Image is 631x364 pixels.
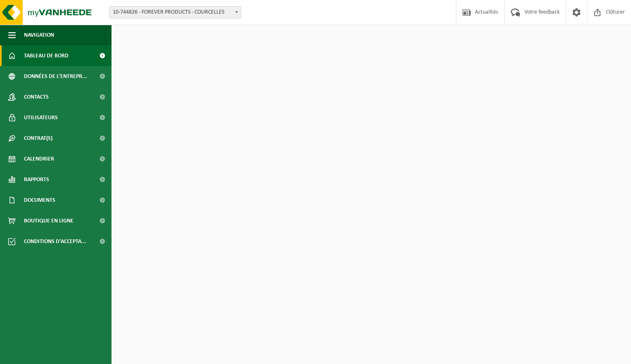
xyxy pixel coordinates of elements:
span: 10-744826 - FOREVER PRODUCTS - COURCELLES [109,7,241,18]
span: Navigation [24,25,54,45]
span: Calendrier [24,149,54,169]
span: Tableau de bord [24,45,69,66]
span: 10-744826 - FOREVER PRODUCTS - COURCELLES [109,6,241,19]
span: Documents [24,190,55,210]
span: Données de l'entrepr... [24,66,87,87]
span: Rapports [24,169,49,190]
span: Utilisateurs [24,107,58,128]
span: Boutique en ligne [24,210,74,231]
span: Conditions d'accepta... [24,231,86,252]
span: Contacts [24,87,49,107]
span: Contrat(s) [24,128,52,149]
